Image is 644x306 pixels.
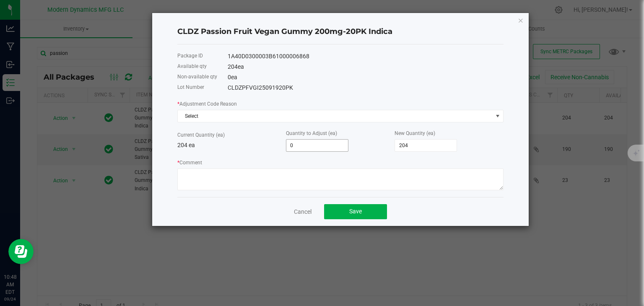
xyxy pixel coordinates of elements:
label: Adjustment Code Reason [177,100,237,108]
label: Available qty [177,62,207,70]
div: 204 [228,62,504,71]
span: Select [178,110,493,122]
label: Current Quantity (ea) [177,131,225,139]
label: Comment [177,159,202,166]
h4: CLDZ Passion Fruit Vegan Gummy 200mg-20PK Indica [177,26,504,37]
span: Save [349,208,362,215]
input: 0 [395,140,457,151]
button: Save [324,204,387,219]
label: Non-available qty [177,73,217,80]
span: ea [238,63,244,70]
a: Cancel [294,207,312,216]
label: New Quantity (ea) [395,130,435,137]
label: Package ID [177,52,203,60]
label: Lot Number [177,83,204,91]
input: 0 [286,140,348,151]
label: Quantity to Adjust (ea) [286,130,337,137]
div: CLDZPFVGI25091920PK [228,83,504,92]
div: 0 [228,73,504,82]
iframe: Resource center [8,239,34,264]
span: ea [231,74,237,80]
div: 1A40D0300003B61000006868 [228,52,504,61]
p: 204 ea [177,141,286,150]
